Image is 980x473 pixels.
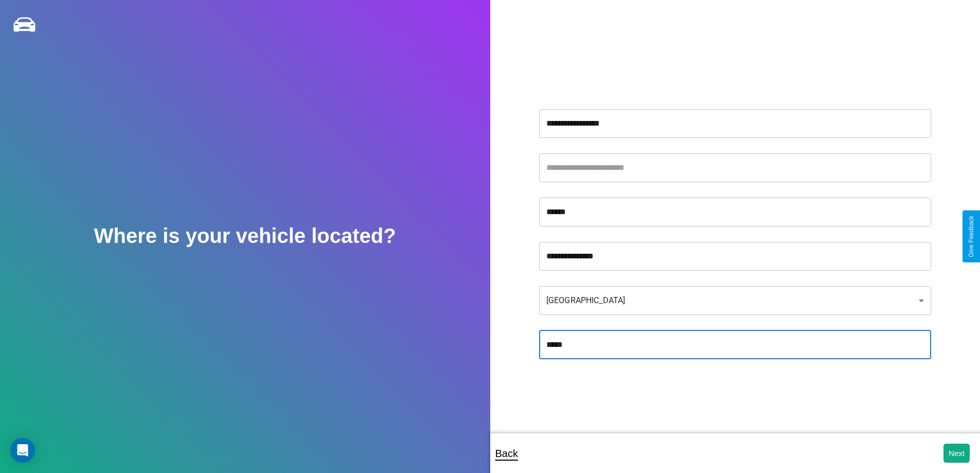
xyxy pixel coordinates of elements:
[94,224,396,248] h2: Where is your vehicle located?
[968,216,975,257] div: Give Feedback
[539,286,931,315] div: [GEOGRAPHIC_DATA]
[10,438,35,463] div: Open Intercom Messenger
[495,444,518,463] p: Back
[943,444,970,463] button: Next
